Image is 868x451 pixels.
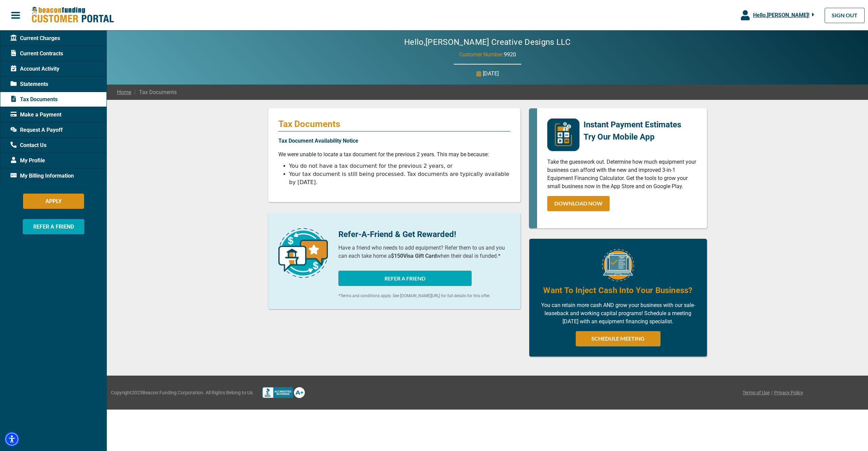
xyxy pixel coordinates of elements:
h2: Hello, [PERSON_NAME] Creative Designs LLC [384,37,591,47]
span: Account Activity [11,65,59,73]
a: DOWNLOAD NOW [547,196,610,211]
span: Request A Payoff [11,126,63,134]
p: You can retain more cash AND grow your business with our sale-leaseback and working capital progr... [539,301,697,326]
img: mobile-app-logo.png [547,119,579,151]
span: Hello, [PERSON_NAME] ! [753,12,809,18]
p: *Terms and conditions apply. See [DOMAIN_NAME][URL] for full details for this offer. [338,293,510,299]
div: Accessibility Menu [4,432,19,447]
span: Current Contracts [11,50,63,58]
span: Customer Number: [459,51,504,58]
a: SCHEDULE MEETING [576,331,660,346]
span: Contact Us [11,141,46,149]
span: My Profile [11,157,45,165]
a: Home [117,88,131,96]
span: Statements [11,80,48,88]
button: REFER A FRIEND [338,271,472,286]
p: Try Our Mobile App [584,131,681,143]
span: 9920 [504,51,516,58]
p: Refer-A-Friend & Get Rewarded! [338,228,510,240]
p: Take the guesswork out. Determine how much equipment your business can afford with the new and im... [547,158,697,191]
b: $150 Visa Gift Card [391,253,437,259]
img: refer-a-friend-icon.png [278,228,328,278]
p: Have a friend who needs to add equipment? Refer them to us and you can each take home a when thei... [338,244,510,260]
span: | [771,389,772,396]
span: My Billing Information [11,172,74,180]
img: Equipment Financing Online Image [602,249,634,281]
button: APPLY [23,194,84,209]
a: SIGN OUT [825,8,865,23]
span: Current Charges [11,34,60,42]
span: Tax Documents [11,95,58,104]
p: Tax Document Availability Notice [278,137,510,145]
h4: Want To Inject Cash Into Your Business? [543,285,692,296]
p: Tax Documents [278,119,510,129]
img: Better Bussines Beareau logo A+ [262,387,305,398]
p: [DATE] [483,70,499,78]
img: Beacon Funding Customer Portal Logo [31,6,114,24]
a: Terms of Use [743,389,770,396]
a: Privacy Policy [774,389,803,396]
li: You do not have a tax document for the previous 2 years, or [289,162,510,170]
p: Instant Payment Estimates [584,119,681,131]
span: Make a Payment [11,111,61,119]
span: Copyright 2025 Beacon Funding Corporation. All Rights Belong to Us. [111,389,254,396]
p: We were unable to locate a tax document for the previous 2 years. This may be because: [278,150,510,159]
span: Tax Documents [131,88,177,96]
li: Your tax document is still being processed. Tax documents are typically available by [DATE]. [289,170,510,186]
button: REFER A FRIEND [23,219,84,234]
